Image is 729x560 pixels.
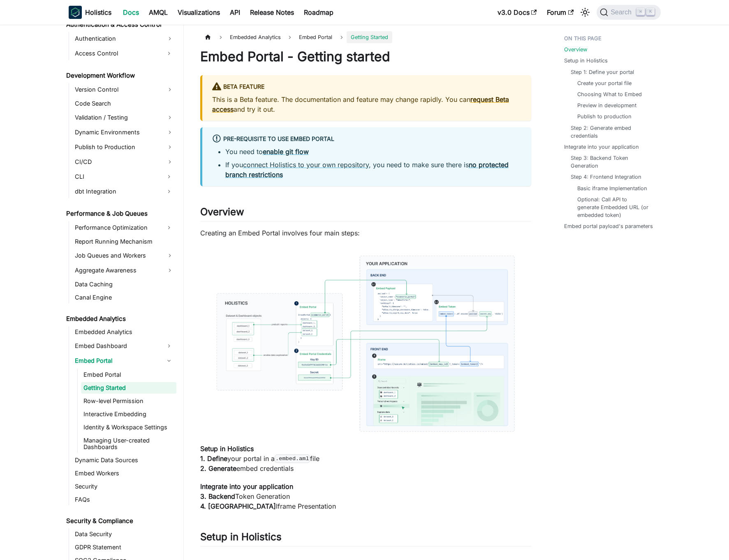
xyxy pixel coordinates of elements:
a: Integrate into your application [564,143,639,151]
nav: Docs sidebar [60,25,184,560]
a: Visualizations [173,6,225,19]
a: Publish to Production [72,141,176,154]
a: Row-level Permission [81,395,176,407]
a: Embed Portal [72,354,162,367]
a: Basic iframe Implementation [577,184,647,192]
a: Code Search [72,98,176,109]
a: Interactive Embedding [81,408,176,420]
h2: Setup in Holistics [200,531,531,546]
a: Identity & Workspace Settings [81,422,176,433]
a: Authentication & Access Control [64,19,176,30]
a: Dynamic Data Sources [72,454,176,466]
a: API [225,6,245,19]
a: Overview [564,46,587,53]
a: dbt Integration [72,185,162,198]
a: Managing User-created Dashboards [81,435,176,453]
div: Pre-requisite to use Embed Portal [212,134,521,145]
a: Validation / Testing [72,111,176,124]
a: Step 3: Backend Token Generation [571,154,653,170]
button: Switch between dark and light mode (currently light mode) [579,6,592,19]
a: Embed Portal [295,31,336,43]
a: Data Security [72,528,176,540]
a: Home page [200,31,216,43]
div: BETA FEATURE [212,82,521,92]
a: Getting Started [81,382,176,394]
a: Security [72,481,176,492]
img: Holistics [69,6,82,19]
b: Holistics [85,7,111,17]
a: Embedded Analytics [64,313,176,325]
a: no protected branch restrictions [225,161,509,179]
a: Release Notes [245,6,299,19]
a: Performance & Job Queues [64,208,176,219]
code: .embed.aml [275,454,310,463]
a: Version Control [72,83,176,96]
a: Embedded Analytics [72,326,176,338]
span: Search [608,9,636,16]
a: AMQL [144,6,173,19]
a: Data Caching [72,279,176,290]
a: connect Holistics to your own repository [243,161,369,169]
span: Getting Started [347,31,392,43]
a: Canal Engine [72,292,176,303]
strong: 3. Backend [200,492,235,500]
a: Report Running Mechanism [72,236,176,247]
a: Docs [118,6,144,19]
li: You need to [225,147,521,157]
strong: Setup in Holistics [200,445,254,453]
a: v3.0 Docs [493,6,542,19]
button: Expand sidebar category 'Access Control' [162,47,176,60]
a: Embed portal payload's parameters [564,222,653,230]
a: HolisticsHolistics [69,6,111,19]
nav: Breadcrumbs [200,31,531,43]
a: Preview in development [577,101,636,109]
a: Aggregate Awareness [72,264,176,277]
a: Job Queues and Workers [72,249,176,262]
a: Performance Optimization [72,221,162,234]
button: Expand sidebar category 'Performance Optimization' [162,221,176,234]
a: CLI [72,170,162,183]
a: CI/CD [72,155,176,168]
img: Embed Portal Getting Started [200,246,531,441]
a: Dynamic Environments [72,126,176,139]
a: Forum [542,6,579,19]
p: your portal in a file embed credentials [200,444,531,473]
a: Access Control [72,47,162,60]
a: Setup in Holistics [564,57,608,65]
kbd: ⌘ [636,8,645,16]
span: Embedded Analytics [226,31,285,43]
a: Embed Workers [72,468,176,479]
a: Step 1: Define your portal [571,68,634,76]
strong: 4. [GEOGRAPHIC_DATA] [200,502,276,510]
strong: 1. Define [200,454,227,463]
strong: Integrate into your application [200,482,293,491]
p: Token Generation Iframe Presentation [200,482,531,511]
a: Embed Portal [81,369,176,380]
a: enable git flow [263,147,309,156]
a: Step 2: Generate embed credentials [571,124,653,140]
button: Expand sidebar category 'dbt Integration' [162,185,176,198]
h2: Overview [200,206,531,221]
a: Choosing What to Embed [577,90,642,98]
button: Expand sidebar category 'CLI' [162,170,176,183]
a: request Beta access [212,95,509,113]
li: If you , you need to make sure there is [225,160,521,180]
a: Create your portal file [577,79,632,87]
button: Search (Command+K) [597,5,660,20]
strong: 2. Generate [200,464,236,472]
kbd: K [646,8,655,16]
a: GDPR Statement [72,542,176,553]
a: Step 4: Frontend Integration [571,173,641,181]
p: Creating an Embed Portal involves four main steps: [200,228,531,238]
a: Roadmap [299,6,338,19]
a: Embed Dashboard [72,339,162,353]
button: Collapse sidebar category 'Embed Portal' [162,354,176,367]
a: Security & Compliance [64,515,176,527]
p: This is a Beta feature. The documentation and feature may change rapidly. You can and try it out. [212,94,521,114]
span: Embed Portal [299,34,332,40]
a: Optional: Call API to generate Embedded URL (or embedded token) [577,196,649,219]
button: Expand sidebar category 'Embed Dashboard' [162,339,176,353]
h1: Embed Portal - Getting started [200,48,531,65]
